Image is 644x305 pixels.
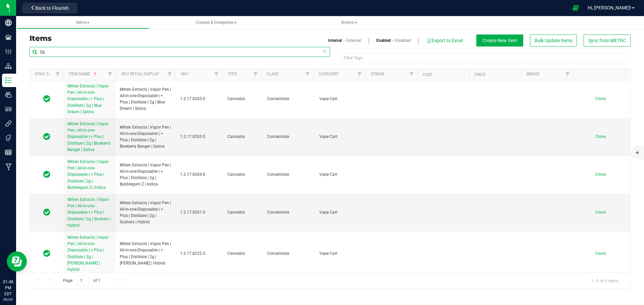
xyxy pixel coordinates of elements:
span: Vape Cart [319,250,364,257]
a: Filter [562,69,573,80]
span: Cannabis [227,134,259,140]
span: Vape Cart [319,96,364,102]
a: Mitten Extracts | Vapor Pen | All-in-one-Disposable | + Plus | Distillate | 2g | Gushers | Hybrid [67,197,112,229]
a: Filter [250,69,261,80]
span: Vape Cart [319,209,364,216]
span: Clear [322,47,327,56]
span: Mitten Extracts | Vapor Pen | All-in-one-Disposable | + Plus | Distillate | 2g | Gushers | Hybrid [67,197,111,228]
span: 1.2.17.8203.0 [180,134,219,140]
a: Type [227,72,237,76]
button: Back to Flourish [22,3,77,13]
span: In Sync [43,132,50,141]
a: Clone [595,172,612,177]
span: 1.2.17.8201.0 [180,209,219,216]
span: Mitten Extracts | Vapor Pen | All-in-one-Disposable | + Plus | Distillate | 2g | [PERSON_NAME] | ... [67,235,109,272]
a: Filter [52,69,63,80]
span: Open Ecommerce Menu [568,1,583,14]
iframe: Resource center [7,251,27,272]
span: In Sync [43,170,50,179]
a: SKU [181,72,189,76]
span: Concentrate [267,171,311,178]
inline-svg: Integrations [5,120,12,127]
span: Mitten Extracts | Vapor Pen | All-in-one-Disposable | + Plus | Distillate | 2g | Bubblegum Z | In... [67,159,109,190]
button: Bulk Update Items [530,34,577,47]
span: In Sync [43,208,50,217]
span: Sync from METRC [588,38,626,43]
a: Brand [527,72,540,76]
span: Cannabis [227,171,259,178]
a: Disabled [395,37,411,44]
span: Classes & Categories [196,20,237,25]
inline-svg: Distribution [5,63,12,69]
span: Mitten Extracts | Vapor Pen | All-in-one-Disposable | + Plus | Distillate | 2g | Blue Dream | Sativa [120,86,172,112]
a: Filter [104,69,115,80]
span: Concentrate [267,96,311,102]
a: Item Name [69,72,98,76]
inline-svg: User Roles [5,106,12,112]
a: Mitten Extracts | Vapor Pen | All-in-one-Disposable | + Plus | Distillate | 2g | [PERSON_NAME] | ... [67,234,112,273]
a: External [346,37,361,44]
a: Clone [595,251,612,256]
a: Sku Retail Display Name [121,72,171,76]
span: Mitten Extracts | Vapor Pen | All-in-one-Disposable | + Plus | Distillate | 2g | [PERSON_NAME] | ... [120,241,172,266]
input: 1 [77,276,89,286]
span: Vape Cart [319,171,364,178]
span: Mitten Extracts | Vapor Pen | All-in-one-Disposable | + Plus | Distillate | 2g | Blueberry Banger... [120,124,172,150]
inline-svg: Tags [5,135,12,141]
a: Mitten Extracts | Vapor Pen | All-in-one-Disposable | + Plus | Distillate | 2g | Blueberry Banger... [67,121,112,153]
span: 1.2.17.8222.0 [180,250,219,257]
span: Clone [595,251,606,256]
button: Create New Item [476,34,523,47]
a: Filter [354,69,365,80]
span: In Sync [43,249,50,258]
span: In Sync [43,94,50,103]
a: Clone [595,210,612,215]
a: Internal [328,37,342,44]
span: Bulk Update Items [535,38,573,43]
a: Price [475,72,486,77]
a: Mitten Extracts | Vapor Pen | All-in-one-Disposable | + Plus | Distillate | 2g | Blue Dream | Sativa [67,83,112,115]
a: Cost [423,72,433,77]
span: Hi, [PERSON_NAME]! [588,5,631,10]
button: Sync from METRC [584,34,631,47]
input: Search Item Name, SKU Retail Name, or Part Number [30,47,330,57]
span: Cannabis [227,250,259,257]
a: Filter [302,69,313,80]
p: 09/25 [3,297,13,302]
a: Filter [211,69,222,80]
span: Concentrate [267,209,311,216]
span: Clone [595,134,606,139]
a: Sync Status [35,72,61,76]
span: Clone [595,96,606,101]
span: Cannabis [227,96,259,102]
span: Concentrate [267,134,311,140]
span: Clone [595,172,606,177]
button: Export to Excel [426,35,463,46]
h3: Items [30,34,325,43]
inline-svg: Users [5,91,12,98]
a: Category [319,72,338,76]
span: Page of 1 [57,276,106,286]
inline-svg: Inventory [5,77,12,84]
inline-svg: Reports [5,149,12,156]
a: Enabled [376,37,391,44]
span: Strains [341,20,357,25]
a: Mitten Extracts | Vapor Pen | All-in-one-Disposable | + Plus | Distillate | 2g | Bubblegum Z | In... [67,159,112,191]
span: Create New Item [483,38,517,43]
span: 1 - 6 of 6 items [586,276,624,286]
a: Class [267,72,279,76]
span: Back to Flourish [35,5,69,11]
inline-svg: Company [5,19,12,26]
span: 1.2.17.8204.0 [180,171,219,178]
inline-svg: Manufacturing [5,163,12,170]
inline-svg: Configuration [5,48,12,55]
span: Mitten Extracts | Vapor Pen | All-in-one-Disposable | + Plus | Distillate | 2g | Gushers | Hybrid [120,200,172,226]
span: Mitten Extracts | Vapor Pen | All-in-one-Disposable | + Plus | Distillate | 2g | Blue Dream | Sativa [67,84,109,114]
span: Items [76,20,90,25]
inline-svg: Facilities [5,34,12,41]
span: Mitten Extracts | Vapor Pen | All-in-one-Disposable | + Plus | Distillate | 2g | Blueberry Banger... [67,122,111,152]
a: Clone [595,96,612,101]
a: Strain [371,72,384,76]
a: Clone [595,134,612,139]
span: Concentrate [267,250,311,257]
